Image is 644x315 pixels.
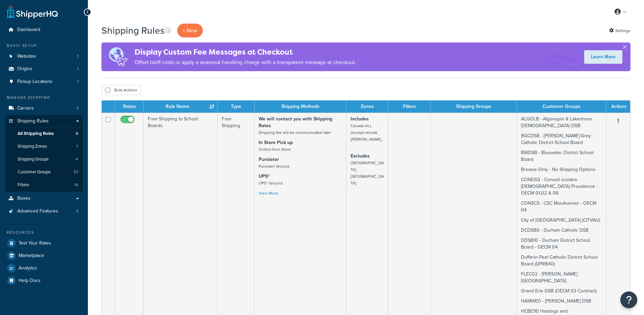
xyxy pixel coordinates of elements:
[521,200,602,213] p: CONSCS - CSC MonAvenier - OECM 04
[5,115,83,192] li: Shipping Rules
[351,123,383,149] small: Canada ALL (except remote [PERSON_NAME]...
[5,179,83,191] li: Filters
[101,24,165,37] h1: Shipping Rules
[17,54,36,59] span: Websites
[18,144,47,149] span: Shipping Zones
[18,131,54,137] span: All Shipping Rules
[5,140,83,153] li: Shipping Zones
[259,146,291,152] small: Collect from Store
[521,217,602,224] p: City of [GEOGRAPHIC_DATA] (CITVAU)
[5,230,83,235] div: Resources
[5,250,83,262] a: Marketplace
[259,115,332,129] strong: We will contact you with Shipping Rates
[76,131,78,137] span: 8
[101,42,135,71] img: duties-banner-06bc72dcb5fe05cb3f9472aba00be2ae8eb53ab6f0d8bb03d382ba314ac3c341.png
[135,58,356,67] p: Offset tariff costs or apply a seasonal handling charge with a transparent message at checkout.
[19,265,37,271] span: Analytics
[521,288,602,294] p: Grand Erie DSB (OECM 03 Contract)
[101,85,141,95] button: Bulk Actions
[517,101,606,113] th: Customer Groups
[77,66,78,72] span: 1
[177,24,203,37] p: + New
[255,101,347,113] th: Shipping Methods
[135,47,356,58] h4: Display Custom Fee Messages at Checkout
[5,102,83,115] a: Carriers 7
[218,101,254,113] th: Type
[609,26,630,35] a: Settings
[5,50,83,63] li: Websites
[77,79,78,85] span: 1
[584,50,622,64] a: Learn More
[259,156,279,163] strong: Purolator
[388,101,431,113] th: Filters
[259,180,283,186] small: UPS® Ground
[5,153,83,166] a: Shipping Groups 4
[76,208,78,214] span: 3
[17,66,32,72] span: Origins
[259,130,331,136] small: Shipping fee will be communicated later
[74,182,78,188] span: 10
[5,63,83,75] li: Origins
[521,271,602,284] p: FLEC02 - [PERSON_NAME][GEOGRAPHIC_DATA]
[521,176,602,197] p: CONESQ - Conseil scolaire [DEMOGRAPHIC_DATA] Providence - OECM 01,02 & 06
[5,140,83,153] a: Shipping Zones 7
[351,115,369,122] strong: Includes
[521,298,602,305] p: HAMWE0 - [PERSON_NAME] DSB
[76,156,78,162] span: 4
[5,127,83,140] li: All Shipping Rules
[18,156,49,162] span: Shipping Groups
[259,173,270,180] strong: UPS®
[5,166,83,178] li: Customer Groups
[5,237,83,249] a: Test Your Rates
[5,63,83,75] a: Origins 1
[7,5,58,19] a: ShipperHQ Home
[5,275,83,287] a: Help Docs
[144,101,218,113] th: Rule Name : activate to sort column ascending
[521,254,602,267] p: Dufferin-Peel Catholic District School Board (DPRB40)
[347,101,389,113] th: Zones
[17,196,30,201] span: Boxes
[17,27,40,33] span: Dashboard
[5,166,83,178] a: Customer Groups 57
[5,192,83,205] li: Boxes
[5,76,83,88] li: Pickup Locations
[19,278,41,284] span: Help Docs
[5,115,83,127] a: Shipping Rules
[521,133,602,146] p: BGCDSB - [PERSON_NAME]-Grey Catholic District School Board
[259,139,293,146] strong: In Store Pick up
[521,227,602,234] p: DCDSB0 - Durham Catholic DSB
[620,291,637,308] button: Open Resource Center
[5,24,83,36] a: Dashboard
[521,166,602,173] p: Browse Only - No Shipping Options
[5,205,83,218] li: Advanced Features
[259,163,289,169] small: Purolator Ground
[521,149,602,163] p: BWDSB - Bluewater District School Board
[5,262,83,274] a: Analytics
[18,182,29,188] span: Filters
[5,102,83,115] li: Carriers
[5,153,83,166] li: Shipping Groups
[19,240,51,246] span: Test Your Rates
[77,54,78,59] span: 1
[76,144,78,149] span: 7
[17,118,49,124] span: Shipping Rules
[17,106,34,111] span: Carriers
[259,190,278,196] a: View More
[606,101,630,113] th: Actions
[521,237,602,251] p: DDSB10 - Durham District School Board - OECM 04
[18,169,51,175] span: Customer Groups
[76,106,78,111] span: 7
[5,50,83,63] a: Websites 1
[74,169,78,175] span: 57
[5,205,83,218] a: Advanced Features 3
[351,152,370,160] strong: Excludes
[5,127,83,140] a: All Shipping Rules 8
[351,160,384,186] small: [GEOGRAPHIC_DATA] [GEOGRAPHIC_DATA]
[5,179,83,191] a: Filters 10
[17,208,58,214] span: Advanced Features
[5,76,83,88] a: Pickup Locations 1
